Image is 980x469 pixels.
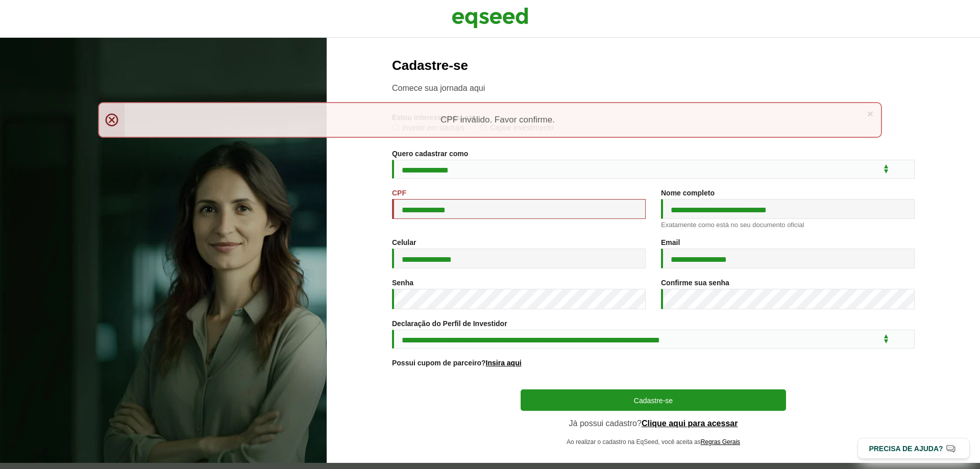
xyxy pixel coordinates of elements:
a: Clique aqui para acessar [642,419,738,428]
label: Celular [392,239,416,246]
label: Senha [392,279,413,286]
h2: Cadastre-se [392,58,915,73]
img: EqSeed Logo [452,5,528,31]
label: Possui cupom de parceiro? [392,359,522,366]
a: Regras Gerais [701,439,740,445]
label: Declaração do Perfil de Investidor [392,320,507,327]
p: Já possui cadastro? [521,418,786,428]
div: Exatamente como está no seu documento oficial [661,221,915,228]
label: CPF [392,189,406,196]
a: × [867,108,873,119]
label: Confirme sua senha [661,279,729,286]
label: Email [661,239,680,246]
label: Quero cadastrar como [392,150,468,157]
p: Ao realizar o cadastro na EqSeed, você aceita as [521,438,786,446]
label: Nome completo [661,189,715,196]
button: Cadastre-se [521,389,786,411]
div: CPF inválido. Favor confirme. [98,102,882,138]
a: Insira aqui [486,359,522,366]
p: Comece sua jornada aqui [392,83,915,93]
